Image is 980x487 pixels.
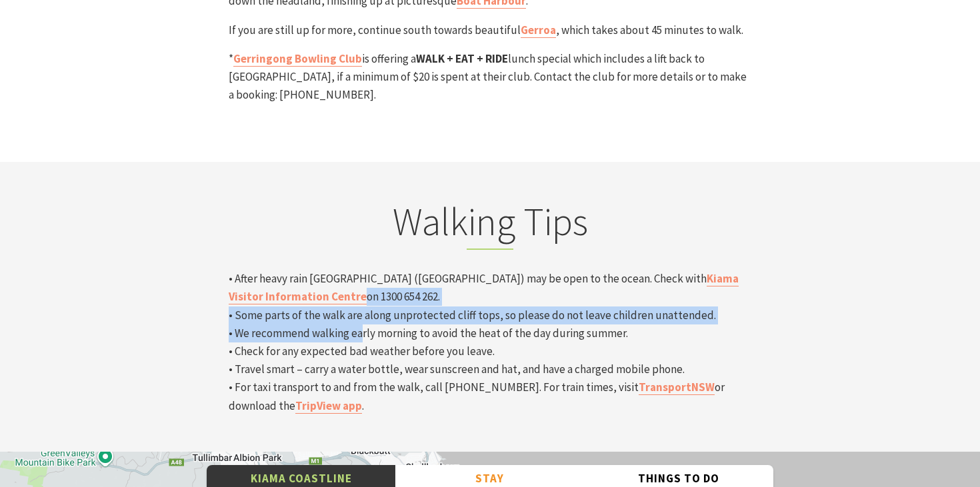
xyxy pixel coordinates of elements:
[416,51,508,66] strong: WALK + EAT + RIDE
[521,23,556,38] a: Gerroa
[229,50,751,105] p: * is offering a lunch special which includes a lift back to [GEOGRAPHIC_DATA], if a minimum of $2...
[233,51,362,67] a: Gerringong Bowling Club
[229,199,751,250] h2: Walking Tips
[229,21,751,39] p: If you are still up for more, continue south towards beautiful , which takes about 45 minutes to ...
[229,270,751,415] p: • After heavy rain [GEOGRAPHIC_DATA] ([GEOGRAPHIC_DATA]) may be open to the ocean. Check with on ...
[639,380,715,395] a: TransportNSW
[295,398,362,414] a: TripView app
